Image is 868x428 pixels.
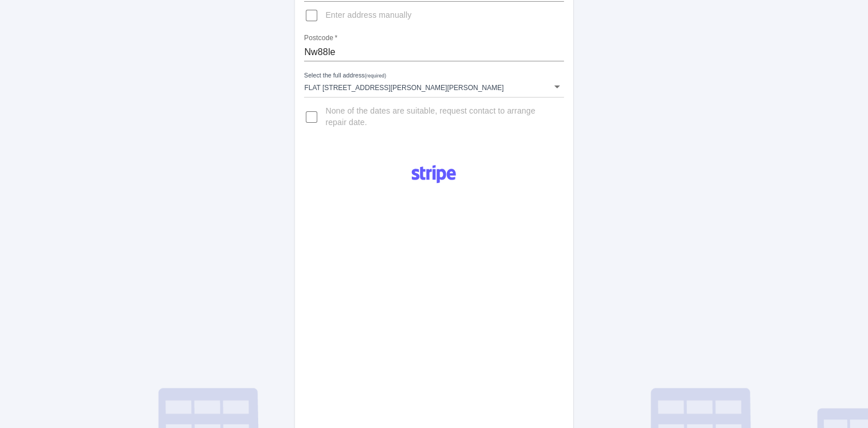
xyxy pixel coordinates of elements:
div: Flat [STREET_ADDRESS][PERSON_NAME][PERSON_NAME] [304,76,563,97]
label: Select the full address [304,71,386,80]
span: None of the dates are suitable, request contact to arrange repair date. [325,106,554,129]
small: (required) [365,73,386,79]
label: Postcode [304,33,337,43]
img: Logo [405,161,462,188]
span: Enter address manually [325,10,411,21]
